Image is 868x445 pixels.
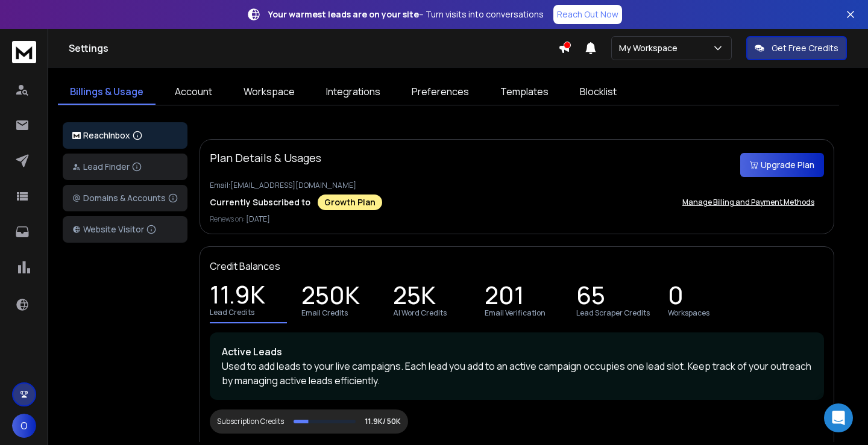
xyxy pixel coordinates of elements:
[268,8,544,20] p: – Turn visits into conversations
[63,185,187,211] button: Domains & Accounts
[163,79,224,105] a: Account
[619,42,682,54] p: My Workspace
[12,41,36,63] img: logo
[824,403,853,432] div: Open Intercom Messenger
[301,289,360,306] p: 250K
[222,359,812,388] p: Used to add leads to your live campaigns. Each lead you add to an active campaign occupies one le...
[393,289,436,306] p: 25K
[576,289,605,306] p: 65
[568,79,629,105] a: Blocklist
[668,289,684,306] p: 0
[210,181,824,190] p: Email: [EMAIL_ADDRESS][DOMAIN_NAME]
[210,308,254,317] p: Lead Credits
[682,198,814,207] p: Manage Billing and Payment Methods
[553,5,622,24] a: Reach Out Now
[393,308,447,318] p: AI Word Credits
[400,79,481,105] a: Preferences
[740,153,824,177] button: Upgrade Plan
[576,308,650,318] p: Lead Scraper Credits
[318,194,382,210] div: Growth Plan
[488,79,561,105] a: Templates
[365,417,401,426] p: 11.9K/ 50K
[12,414,36,438] button: O
[673,190,824,214] button: Manage Billing and Payment Methods
[231,79,307,105] a: Workspace
[314,79,392,105] a: Integrations
[72,132,81,140] img: logo
[246,214,270,224] span: [DATE]
[746,36,847,60] button: Get Free Credits
[301,308,348,318] p: Email Credits
[210,196,310,208] p: Currently Subscribed to
[557,8,618,20] p: Reach Out Now
[485,308,546,318] p: Email Verification
[210,149,321,166] p: Plan Details & Usages
[222,344,812,359] p: Active Leads
[217,417,284,426] div: Subscription Credits
[210,214,824,224] p: Renews on:
[772,42,838,54] p: Get Free Credits
[69,41,558,55] h1: Settings
[58,79,156,105] a: Billings & Usage
[210,259,280,273] p: Credit Balances
[63,122,187,149] button: ReachInbox
[210,288,265,305] p: 11.9K
[485,289,524,306] p: 201
[63,216,187,243] button: Website Visitor
[268,8,419,20] strong: Your warmest leads are on your site
[668,308,709,318] p: Workspaces
[63,154,187,180] button: Lead Finder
